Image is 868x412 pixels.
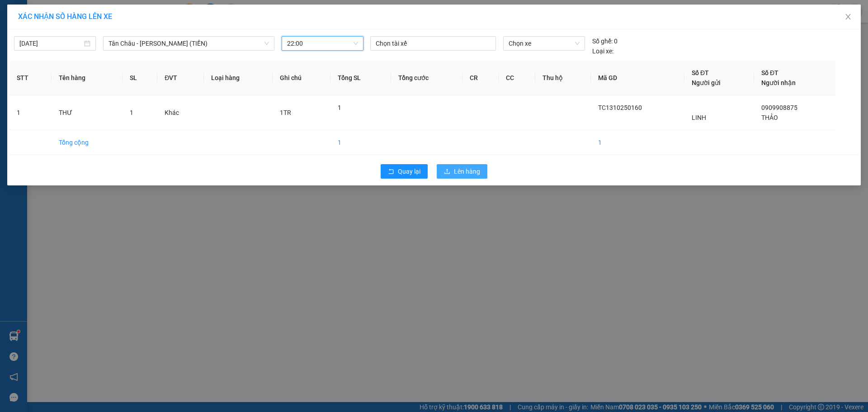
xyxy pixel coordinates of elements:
[52,130,123,155] td: Tổng cộng
[761,79,796,86] span: Người nhận
[444,168,450,175] span: upload
[592,46,613,56] span: Loại xe:
[398,166,420,176] span: Quay lại
[509,37,579,50] span: Chọn xe
[273,61,330,95] th: Ghi chú
[287,37,358,50] span: 22:00
[330,61,391,95] th: Tổng SL
[437,164,487,179] button: uploadLên hàng
[52,95,123,130] td: THƯ
[591,130,684,155] td: 1
[381,164,428,179] button: rollbackQuay lại
[692,69,709,76] span: Số ĐT
[264,41,269,46] span: down
[761,114,778,121] span: THẢO
[157,95,204,130] td: Khác
[338,104,341,111] span: 1
[454,166,480,176] span: Lên hàng
[388,168,394,175] span: rollback
[19,38,82,48] input: 13/10/2025
[535,61,591,95] th: Thu hộ
[9,95,52,130] td: 1
[123,61,157,95] th: SL
[592,36,613,46] span: Số ghế:
[52,61,123,95] th: Tên hàng
[835,5,861,30] button: Close
[108,37,269,50] span: Tân Châu - Hồ Chí Minh (TIỀN)
[9,61,52,95] th: STT
[280,109,291,116] span: 1TR
[462,61,499,95] th: CR
[204,61,273,95] th: Loại hàng
[692,114,706,121] span: LINH
[692,79,721,86] span: Người gửi
[391,61,463,95] th: Tổng cước
[591,61,684,95] th: Mã GD
[157,61,204,95] th: ĐVT
[130,109,133,116] span: 1
[598,104,642,111] span: TC1310250160
[499,61,535,95] th: CC
[844,13,852,20] span: close
[18,12,112,21] span: XÁC NHẬN SỐ HÀNG LÊN XE
[592,36,618,46] div: 0
[761,69,778,76] span: Số ĐT
[330,130,391,155] td: 1
[761,104,797,111] span: 0909908875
